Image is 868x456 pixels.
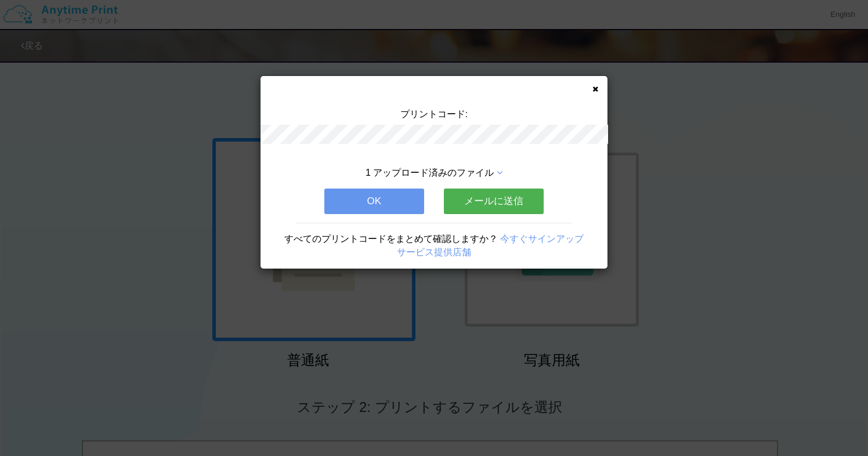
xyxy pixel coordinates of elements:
a: サービス提供店舗 [397,247,471,257]
button: メールに送信 [444,189,544,214]
button: OK [324,189,424,214]
span: すべてのプリントコードをまとめて確認しますか？ [284,234,498,244]
span: 1 アップロード済みのファイル [366,168,494,178]
a: 今すぐサインアップ [500,234,584,244]
span: プリントコード: [400,109,468,119]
